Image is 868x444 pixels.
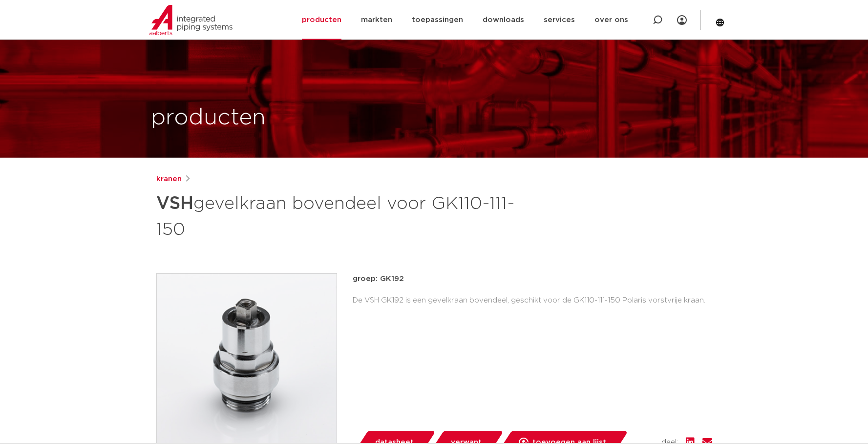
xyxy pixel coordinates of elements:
[151,102,266,134] h1: producten
[156,195,193,212] strong: VSH
[156,173,182,185] a: kranen
[156,189,523,242] h1: gevelkraan bovendeel voor GK110-111-150
[353,273,712,285] p: groep: GK192
[353,293,712,308] div: De VSH GK192 is een gevelkraan bovendeel, geschikt voor de GK110-111-150 Polaris vorstvrije kraan.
